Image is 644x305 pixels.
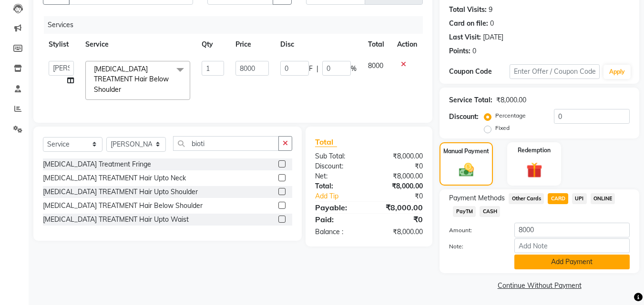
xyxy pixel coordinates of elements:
[369,227,430,237] div: ₹8,000.00
[275,34,362,55] th: Disc
[442,226,507,235] label: Amount:
[196,34,230,55] th: Qty
[591,193,615,204] span: ONLINE
[391,34,423,55] th: Action
[173,136,279,151] input: Search or Scan
[368,61,383,70] span: 8000
[603,65,631,79] button: Apply
[43,215,189,225] div: [MEDICAL_DATA] TREATMENT Hair Upto Waist
[308,161,369,171] div: Discount:
[548,193,568,204] span: CARD
[369,181,430,191] div: ₹8,000.00
[489,5,492,15] div: 9
[496,95,526,105] div: ₹8,000.00
[308,227,369,237] div: Balance :
[442,242,507,251] label: Note:
[315,137,337,147] span: Total
[308,181,369,191] div: Total:
[44,16,430,34] div: Services
[308,214,369,225] div: Paid:
[483,32,503,42] div: [DATE]
[480,206,500,217] span: CASH
[308,191,379,201] a: Add Tip
[80,34,196,55] th: Service
[449,112,479,122] div: Discount:
[453,206,476,217] span: PayTM
[441,281,637,291] a: Continue Without Payment
[454,161,479,178] img: _cash.svg
[308,171,369,181] div: Net:
[472,46,476,56] div: 0
[379,191,430,201] div: ₹0
[43,173,186,183] div: [MEDICAL_DATA] TREATMENT Hair Upto Neck
[518,146,551,155] label: Redemption
[514,255,630,269] button: Add Payment
[351,64,357,74] span: %
[369,161,430,171] div: ₹0
[369,214,430,225] div: ₹0
[369,202,430,213] div: ₹8,000.00
[495,111,526,120] label: Percentage
[362,34,391,55] th: Total
[308,202,369,213] div: Payable:
[94,65,169,94] span: [MEDICAL_DATA] TREATMENT Hair Below Shoulder
[309,64,313,74] span: F
[449,67,509,77] div: Coupon Code
[510,64,600,79] input: Enter Offer / Coupon Code
[43,159,151,169] div: [MEDICAL_DATA] Treatment Fringe
[449,46,470,56] div: Points:
[443,147,489,156] label: Manual Payment
[43,34,80,55] th: Stylist
[449,32,481,42] div: Last Visit:
[43,187,198,197] div: [MEDICAL_DATA] TREATMENT Hair Upto Shoulder
[509,193,544,204] span: Other Cards
[514,223,630,237] input: Amount
[449,193,505,203] span: Payment Methods
[521,160,547,180] img: _gift.svg
[449,19,488,29] div: Card on file:
[317,64,318,74] span: |
[449,95,492,105] div: Service Total:
[495,124,510,132] label: Fixed
[490,19,494,29] div: 0
[308,151,369,161] div: Sub Total:
[369,171,430,181] div: ₹8,000.00
[514,238,630,253] input: Add Note
[121,85,125,94] a: x
[449,5,487,15] div: Total Visits:
[572,193,587,204] span: UPI
[230,34,274,55] th: Price
[369,151,430,161] div: ₹8,000.00
[43,201,203,211] div: [MEDICAL_DATA] TREATMENT Hair Below Shoulder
